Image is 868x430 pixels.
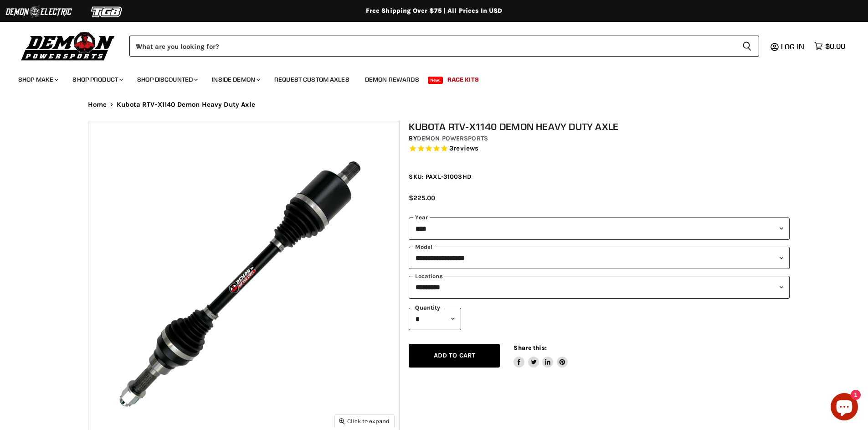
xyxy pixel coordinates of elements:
[428,77,443,84] span: New!
[777,42,810,51] a: Log in
[453,144,478,152] span: reviews
[825,42,845,51] span: $0.00
[5,3,73,21] img: Demon Electric Logo 2
[409,172,790,181] div: SKU: PAXL-31003HD
[70,7,799,15] div: Free Shipping Over $75 | All Prices In USD
[514,344,546,351] span: Share this:
[409,134,790,144] div: by
[11,67,843,89] ul: Main menu
[409,344,500,368] button: Add to cart
[449,144,478,152] span: 3 reviews
[409,194,435,202] span: $225.00
[735,36,759,57] button: Search
[11,70,64,89] a: Shop Make
[417,135,488,142] a: Demon Powersports
[335,415,394,427] button: Click to expand
[514,344,568,368] aside: Share this:
[434,352,476,359] span: Add to cart
[810,40,850,53] a: $0.00
[441,70,486,89] a: Race Kits
[409,144,790,154] span: Rated 5.0 out of 5 stars 3 reviews
[409,247,790,269] select: modal-name
[781,42,804,51] span: Log in
[129,36,735,57] input: When autocomplete results are available use up and down arrows to review and enter to select
[88,101,107,109] a: Home
[339,418,390,425] span: Click to expand
[205,70,266,89] a: Inside Demon
[409,308,461,330] select: Quantity
[117,101,255,109] span: Kubota RTV-X1140 Demon Heavy Duty Axle
[409,218,790,240] select: year
[267,70,356,89] a: Request Custom Axles
[18,30,118,62] img: Demon Powersports
[358,70,426,89] a: Demon Rewards
[828,393,861,423] inbox-online-store-chat: Shopify online store chat
[70,101,799,109] nav: Breadcrumbs
[409,276,790,298] select: keys
[409,121,790,132] h1: Kubota RTV-X1140 Demon Heavy Duty Axle
[129,36,759,57] form: Product
[66,70,128,89] a: Shop Product
[73,3,141,21] img: TGB Logo 2
[130,70,203,89] a: Shop Discounted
